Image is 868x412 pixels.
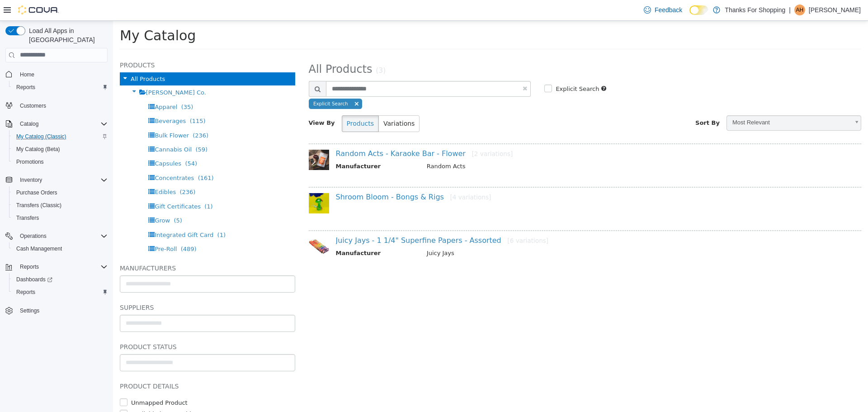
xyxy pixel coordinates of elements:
[16,202,61,209] span: Transfers (Classic)
[16,100,50,111] a: Customers
[9,130,111,143] button: My Catalog (Classic)
[16,69,108,80] span: Home
[68,83,80,90] span: (35)
[16,175,108,185] span: Inventory
[229,95,266,111] button: Products
[68,225,84,232] span: (489)
[13,131,70,142] a: My Catalog (Classic)
[42,182,88,189] span: Gift Certificates
[7,360,182,371] h5: Product Details
[9,286,111,298] button: Reports
[13,200,65,211] a: Transfers (Classic)
[196,42,259,55] span: All Products
[13,274,56,285] a: Dashboards
[196,99,222,105] span: View By
[9,156,111,168] button: Promotions
[16,175,46,185] button: Inventory
[9,273,111,286] a: Dashboards
[789,5,791,15] p: |
[13,200,108,211] span: Transfers (Classic)
[13,144,64,155] a: My Catalog (Beta)
[42,154,81,161] span: Concentrates
[2,304,111,317] button: Settings
[223,172,378,180] a: Shroom Bloom - Bongs & Rigs[4 variations]
[16,245,62,252] span: Cash Management
[91,182,99,189] span: (1)
[13,82,108,93] span: Reports
[223,141,307,152] th: Manufacturer
[16,389,82,398] label: Available by Dropship
[9,143,111,156] button: My Catalog (Beta)
[9,186,111,199] button: Purchase Orders
[2,68,111,81] button: Home
[16,69,38,80] a: Home
[7,281,182,292] h5: Suppliers
[61,196,69,203] span: (5)
[72,139,84,146] span: (54)
[13,213,42,223] a: Transfers
[613,95,748,110] a: Most Relevant
[9,212,111,224] button: Transfers
[9,199,111,212] button: Transfers (Classic)
[13,156,47,167] a: Promotions
[307,228,728,239] td: Juicy Jays
[42,168,63,175] span: Edibles
[42,125,79,132] span: Cannabis Oil
[16,214,39,222] span: Transfers
[223,228,307,239] th: Manufacturer
[16,146,60,153] span: My Catalog (Beta)
[20,71,34,78] span: Home
[9,242,111,255] button: Cash Management
[196,172,216,193] img: 150
[196,129,216,149] img: 150
[337,173,378,180] small: [4 variations]
[66,168,82,175] span: (236)
[2,230,111,242] button: Operations
[440,64,486,73] label: Explicit Search
[16,118,42,129] button: Catalog
[655,5,682,14] span: Feedback
[42,225,64,232] span: Pre-Roll
[7,39,182,50] h5: Products
[13,187,61,198] a: Purchase Orders
[42,196,57,203] span: Grow
[13,187,108,198] span: Purchase Orders
[20,307,39,314] span: Settings
[796,5,804,15] span: AH
[16,305,108,316] span: Settings
[359,129,400,137] small: [2 variations]
[77,97,93,104] span: (115)
[16,305,43,316] a: Settings
[200,80,235,85] span: Explicit Search
[16,189,57,196] span: Purchase Orders
[7,7,83,23] span: My Catalog
[25,26,108,44] span: Load All Apps in [GEOGRAPHIC_DATA]
[85,154,101,161] span: (161)
[33,68,93,75] span: [PERSON_NAME] Co.
[13,131,108,142] span: My Catalog (Classic)
[16,231,108,242] span: Operations
[2,174,111,186] button: Inventory
[9,81,111,94] button: Reports
[42,211,100,218] span: Integrated Gift Card
[16,133,66,140] span: My Catalog (Classic)
[20,263,39,270] span: Reports
[223,128,400,137] a: Random Acts - Karaoke Bar - Flower[2 variations]
[13,243,108,254] span: Cash Management
[2,99,111,112] button: Customers
[5,64,108,341] nav: Complex example
[794,5,805,15] div: Ashlyn Hutchinson
[196,216,216,235] img: 150
[16,158,44,166] span: Promotions
[7,242,182,253] h5: Manufacturers
[13,287,39,298] a: Reports
[16,84,35,91] span: Reports
[18,5,59,14] img: Cova
[16,289,35,296] span: Reports
[42,111,75,118] span: Bulk Flower
[614,95,736,109] span: Most Relevant
[394,216,435,223] small: [6 variations]
[20,232,47,240] span: Operations
[18,55,52,62] span: All Products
